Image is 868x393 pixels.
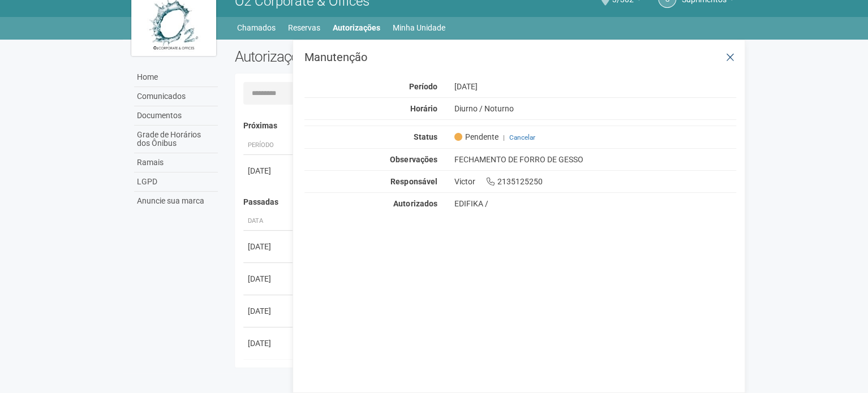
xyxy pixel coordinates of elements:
[445,103,745,114] div: Diurno / Noturno
[304,51,736,63] h3: Manutenção
[413,132,437,141] strong: Status
[134,68,218,87] a: Home
[235,48,477,65] h2: Autorizações
[445,81,745,92] div: [DATE]
[134,126,218,153] a: Grade de Horários dos Ônibus
[409,82,437,91] strong: Período
[445,154,745,165] div: FECHAMENTO DE FORRO DE GESSO
[134,192,218,210] a: Anuncie sua marca
[134,153,218,172] a: Ramais
[509,133,535,141] a: Cancelar
[390,177,437,186] strong: Responsável
[243,122,728,130] h4: Próximas
[243,212,294,231] th: Data
[502,133,504,141] span: |
[393,199,437,208] strong: Autorizados
[445,176,745,187] div: Victor 2135125250
[134,106,218,126] a: Documentos
[243,198,728,206] h4: Passadas
[248,165,290,176] div: [DATE]
[248,338,290,349] div: [DATE]
[410,104,437,113] strong: Horário
[248,305,290,317] div: [DATE]
[134,172,218,192] a: LGPD
[134,87,218,106] a: Comunicados
[243,136,294,155] th: Período
[454,132,498,142] span: Pendente
[333,20,380,36] a: Autorizações
[390,155,437,164] strong: Observações
[454,198,736,209] div: EDIFIKA /
[248,241,290,252] div: [DATE]
[237,20,276,36] a: Chamados
[393,20,445,36] a: Minha Unidade
[248,273,290,284] div: [DATE]
[288,20,320,36] a: Reservas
